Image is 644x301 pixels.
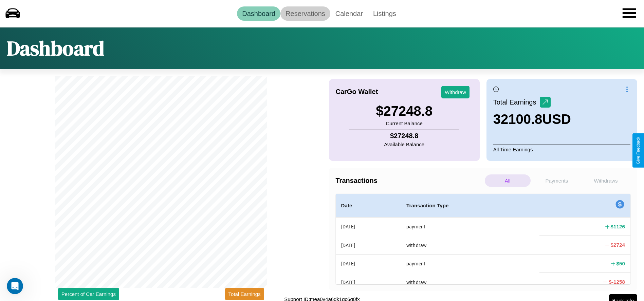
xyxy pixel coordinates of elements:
h4: $ 50 [617,260,625,267]
p: Payments [534,174,580,187]
a: Calendar [330,6,368,21]
a: Reservations [280,6,330,21]
p: Withdraws [583,174,629,187]
iframe: Intercom live chat [7,278,23,294]
a: Dashboard [237,6,280,21]
th: withdraw [401,236,539,254]
h4: Transaction Type [406,202,534,210]
h4: CarGo Wallet [336,88,378,96]
th: [DATE] [336,273,401,291]
h4: Date [341,202,395,210]
h4: $ 2724 [611,241,625,248]
p: Total Earnings [493,96,540,108]
th: payment [401,218,539,236]
h1: Dashboard [7,34,104,62]
h3: $ 27248.8 [376,104,433,119]
th: [DATE] [336,236,401,254]
th: [DATE] [336,218,401,236]
button: Withdraw [441,86,470,98]
button: Total Earnings [225,288,264,300]
h4: $ 1126 [611,223,625,230]
p: Available Balance [384,140,424,149]
a: Listings [368,6,401,21]
p: Current Balance [376,119,433,128]
h4: $ -1258 [609,278,625,285]
th: withdraw [401,273,539,291]
th: [DATE] [336,255,401,273]
h3: 32100.8 USD [493,112,571,127]
h4: Transactions [336,177,483,185]
h4: $ 27248.8 [384,132,424,140]
button: Percent of Car Earnings [58,288,119,300]
th: payment [401,255,539,273]
p: All Time Earnings [493,145,630,154]
p: All [485,174,531,187]
div: Give Feedback [636,137,641,164]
